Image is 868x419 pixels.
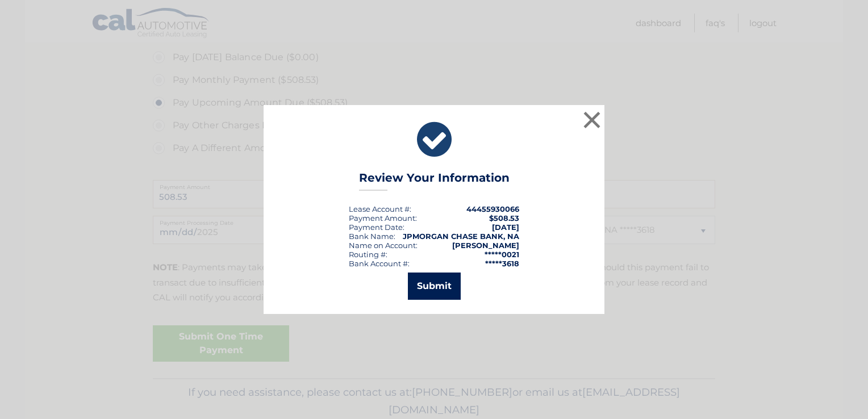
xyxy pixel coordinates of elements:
[489,213,519,223] span: $508.53
[403,232,519,241] strong: JPMORGAN CHASE BANK, NA
[492,223,519,232] span: [DATE]
[349,223,404,232] div: :
[466,204,519,213] strong: 44455930066
[349,250,387,259] div: Routing #:
[349,259,410,268] div: Bank Account #:
[349,204,411,213] div: Lease Account #:
[408,273,461,300] button: Submit
[349,223,403,232] span: Payment Date
[349,232,395,241] div: Bank Name:
[452,241,519,250] strong: [PERSON_NAME]
[581,108,603,131] button: ×
[359,171,510,191] h3: Review Your Information
[349,241,418,250] div: Name on Account:
[349,213,417,223] div: Payment Amount:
